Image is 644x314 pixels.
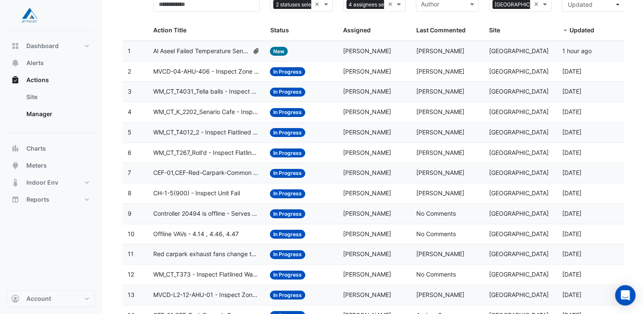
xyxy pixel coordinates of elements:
span: 8 [128,189,132,197]
span: [PERSON_NAME] [343,271,391,278]
span: 12 [128,271,134,278]
span: In Progress [270,148,305,157]
span: WM_CT_K_2202_Senario Cafe - Inspect Flatlined Water Sub-Meter [153,107,260,117]
span: Last Commented [416,26,465,34]
span: [GEOGRAPHIC_DATA] [489,88,549,95]
span: MVCD-L2-12-AHU-01 - Inspect Zone Temp Broken Sensor [153,290,260,300]
span: 2025-06-23T10:20:06.633 [562,169,581,176]
span: Action Title [153,26,186,34]
span: [GEOGRAPHIC_DATA] [489,68,549,75]
span: [PERSON_NAME] [416,149,464,156]
span: 3 [128,88,132,95]
span: 5 [128,128,132,136]
span: [GEOGRAPHIC_DATA] [489,169,549,176]
span: 2025-04-28T13:55:55.529 [562,189,581,197]
span: [PERSON_NAME] [343,230,391,237]
span: 9 [128,210,132,217]
span: [PERSON_NAME] [343,189,391,197]
span: [PERSON_NAME] [416,250,464,257]
a: Site [20,88,95,106]
span: No Comments [416,271,455,278]
span: 2025-06-23T10:47:05.464 [562,108,581,115]
span: In Progress [270,88,305,97]
div: Actions [7,88,95,126]
span: [GEOGRAPHIC_DATA] [489,47,549,54]
span: [PERSON_NAME] [343,88,391,95]
span: Indoor Env [26,178,58,187]
span: 2025-03-13T11:49:17.839 [562,271,581,278]
span: [GEOGRAPHIC_DATA] [489,230,549,237]
span: 2025-06-23T10:23:00.936 [562,149,581,156]
span: In Progress [270,67,305,76]
span: [GEOGRAPHIC_DATA] [489,271,549,278]
span: [PERSON_NAME] [416,169,464,176]
span: [PERSON_NAME] [416,128,464,136]
span: MVCD-04-AHU-406 - Inspect Zone Temp Broken Sensor [153,67,260,77]
span: No Comments [416,210,455,217]
span: 2025-06-23T10:46:41.441 [562,128,581,136]
span: In Progress [270,271,305,280]
span: 2025-03-19T16:35:21.899 [562,250,581,257]
span: [PERSON_NAME] [343,68,391,75]
span: [PERSON_NAME] [343,291,391,298]
span: WM_CT_T4031_Tella balls - Inspect Flatlined Water Sub-Meter [153,87,260,97]
app-icon: Dashboard [11,42,20,50]
button: Actions [7,71,95,88]
span: WM_CT_T373 - Inspect Flatlined Water Sub-Meter [153,270,260,280]
span: [PERSON_NAME] [416,88,464,95]
span: 11 [128,250,134,257]
span: [PERSON_NAME] [343,47,391,54]
span: Reports [26,195,49,204]
span: Site [489,26,500,34]
span: 2 [128,68,131,75]
span: 2025-06-23T10:48:16.162 [562,88,581,95]
span: [PERSON_NAME] [343,169,391,176]
span: Actions [26,76,49,84]
span: [GEOGRAPHIC_DATA] [489,149,549,156]
span: Updated [569,26,594,34]
span: In Progress [270,128,305,137]
span: In Progress [270,250,305,259]
span: [GEOGRAPHIC_DATA] [489,291,549,298]
span: [PERSON_NAME] [343,108,391,115]
app-icon: Charts [11,144,20,153]
span: Controller 20494 is offline - Serves exhaust fans for the DJ and SUW Substation [153,209,260,219]
span: [PERSON_NAME] [416,189,464,197]
button: Alerts [7,54,95,71]
span: [PERSON_NAME] [416,68,464,75]
span: 1 [128,47,131,54]
span: Dashboard [26,42,59,50]
span: [PERSON_NAME] [343,210,391,217]
span: In Progress [270,230,305,239]
span: [PERSON_NAME] [343,149,391,156]
span: [PERSON_NAME] [416,108,464,115]
span: [PERSON_NAME] [343,250,391,257]
span: CH-1-5(900) - Inspect Unit Fail [153,188,240,198]
button: Account [7,290,95,307]
button: Dashboard [7,37,95,54]
app-icon: Actions [11,76,20,84]
span: Al Aseel Failed Temperature Sensor [153,46,249,56]
span: New [270,47,288,56]
div: Open Intercom Messenger [615,285,635,305]
app-icon: Reports [11,195,20,204]
span: [GEOGRAPHIC_DATA] [489,210,549,217]
span: 13 [128,291,135,298]
span: No Comments [416,230,455,237]
span: Updated [567,1,592,8]
span: 2025-04-08T11:53:18.178 [562,230,581,237]
span: Alerts [26,59,44,67]
span: 7 [128,169,131,176]
app-icon: Meters [11,161,20,170]
span: Offline VAVs - 4.14 , 4.46, 4.47 [153,229,239,239]
img: Company Logo [10,7,49,24]
span: 4 [128,108,132,115]
span: [PERSON_NAME] [343,128,391,136]
span: Meters [26,161,47,170]
span: In Progress [270,291,305,300]
span: In Progress [270,209,305,218]
button: Reports [7,191,95,208]
span: In Progress [270,169,305,178]
span: [PERSON_NAME] [416,47,464,54]
button: Indoor Env [7,174,95,191]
